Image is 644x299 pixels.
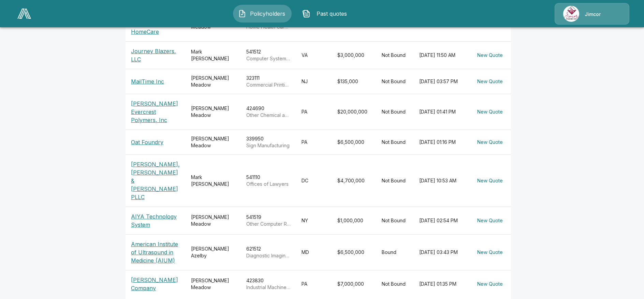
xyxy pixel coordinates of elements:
[376,270,414,298] td: Not Bound
[414,41,469,69] td: [DATE] 11:50 AM
[332,69,376,94] td: $135,000
[474,136,506,149] button: New Quote
[376,41,414,69] td: Not Bound
[238,10,246,18] img: Policyholders Icon
[246,48,291,62] div: 541512
[414,270,469,298] td: [DATE] 01:35 PM
[332,154,376,207] td: $4,700,000
[474,214,506,227] button: New Quote
[246,142,291,149] p: Sign Manufacturing
[191,135,235,149] div: [PERSON_NAME] Meadow
[246,181,291,188] p: Offices of Lawyers
[474,246,506,259] button: New Quote
[474,175,506,187] button: New Quote
[191,48,235,62] div: Mark [PERSON_NAME]
[131,160,180,201] p: [PERSON_NAME], [PERSON_NAME] & [PERSON_NAME] PLLC
[296,130,332,154] td: PA
[414,94,469,130] td: [DATE] 01:41 PM
[332,270,376,298] td: $7,000,000
[296,41,332,69] td: VA
[191,174,235,188] div: Mark [PERSON_NAME]
[296,154,332,207] td: DC
[332,234,376,270] td: $6,500,000
[191,245,235,259] div: [PERSON_NAME] Azelby
[246,105,291,119] div: 424690
[296,207,332,234] td: NY
[376,130,414,154] td: Not Bound
[302,10,310,18] img: Past quotes Icon
[332,130,376,154] td: $6,500,000
[246,75,291,88] div: 323111
[414,130,469,154] td: [DATE] 01:16 PM
[191,214,235,227] div: [PERSON_NAME] Meadow
[246,277,291,291] div: 423830
[246,174,291,188] div: 541110
[296,234,332,270] td: MD
[246,221,291,227] p: Other Computer Related Services
[131,100,180,124] p: [PERSON_NAME] Evercrest Polymers, Inc
[246,55,291,62] p: Computer Systems Design Services
[246,214,291,227] div: 541519
[296,69,332,94] td: NJ
[246,252,291,259] p: Diagnostic Imaging Centers
[246,245,291,259] div: 621512
[376,154,414,207] td: Not Bound
[297,5,356,23] button: Past quotes IconPast quotes
[376,69,414,94] td: Not Bound
[191,105,235,119] div: [PERSON_NAME] Meadow
[249,10,287,18] span: Policyholders
[474,49,506,62] button: New Quote
[233,5,292,23] button: Policyholders IconPolicyholders
[131,138,180,146] p: Oat Foundry
[414,69,469,94] td: [DATE] 03:57 PM
[376,207,414,234] td: Not Bound
[17,9,31,19] img: AA Logo
[332,94,376,130] td: $20,000,000
[332,41,376,69] td: $3,000,000
[191,277,235,291] div: [PERSON_NAME] Meadow
[376,94,414,130] td: Not Bound
[246,284,291,291] p: Industrial Machinery and Equipment Merchant Wholesalers
[332,207,376,234] td: $1,000,000
[376,234,414,270] td: Bound
[414,154,469,207] td: [DATE] 10:53 AM
[131,47,180,63] p: Journey Blazers, LLC
[131,212,180,229] p: AIYA Technology System
[246,135,291,149] div: 339950
[191,75,235,88] div: [PERSON_NAME] Meadow
[131,240,180,265] p: American Institute of Ultrasound in Medicine (AIUM)
[474,75,506,88] button: New Quote
[246,112,291,119] p: Other Chemical and Allied Products Merchant Wholesalers
[296,94,332,130] td: PA
[414,234,469,270] td: [DATE] 03:43 PM
[414,207,469,234] td: [DATE] 02:54 PM
[313,10,351,18] span: Past quotes
[131,77,180,86] p: MailTime Inc
[296,270,332,298] td: PA
[131,276,180,292] p: [PERSON_NAME] Company
[474,106,506,118] button: New Quote
[246,81,291,88] p: Commercial Printing (except Screen and Books)
[474,278,506,290] button: New Quote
